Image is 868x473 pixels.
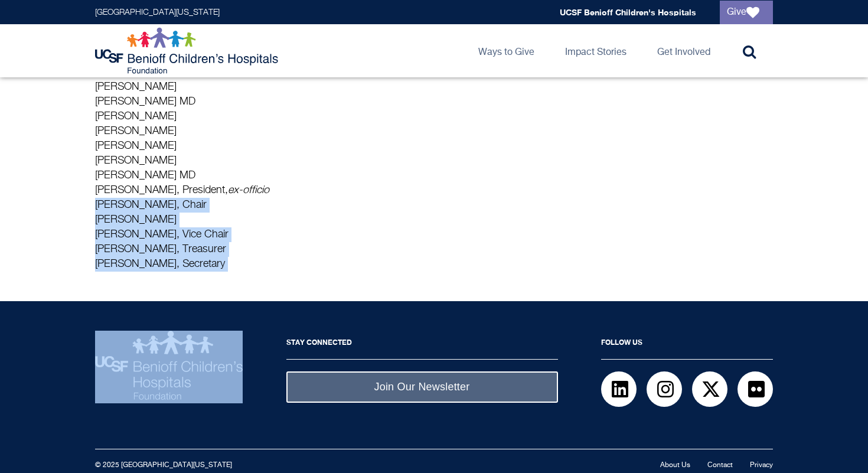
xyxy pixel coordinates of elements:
[469,24,544,77] a: Ways to Give
[95,27,281,74] img: Logo for UCSF Benioff Children's Hospitals Foundation
[648,24,720,77] a: Get Involved
[95,8,220,17] a: [GEOGRAPHIC_DATA][US_STATE]
[286,371,558,403] a: Join Our Newsletter
[286,331,558,360] h2: Stay Connected
[228,185,269,195] em: ex-officio
[720,1,773,24] a: Give
[95,331,243,400] img: UCSF Benioff Children's Hospitals
[556,24,636,77] a: Impact Stories
[707,462,733,469] a: Contact
[660,462,690,469] a: About Us
[95,462,232,469] small: © 2025 [GEOGRAPHIC_DATA][US_STATE]
[601,331,773,360] h2: Follow Us
[750,462,773,469] a: Privacy
[560,7,696,17] a: UCSF Benioff Children's Hospitals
